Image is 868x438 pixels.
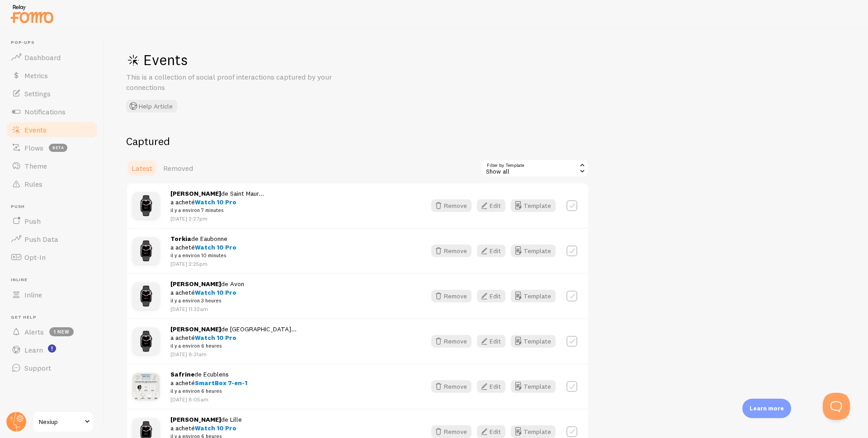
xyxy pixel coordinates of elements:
[126,134,589,148] h2: Captured
[170,325,221,333] strong: [PERSON_NAME]
[49,327,74,336] span: 1 new
[477,245,511,257] a: Edit
[477,290,511,302] a: Edit
[5,48,99,66] a: Dashboard
[5,248,99,266] a: Opt-In
[511,290,556,302] button: Template
[5,85,99,103] a: Settings
[24,89,51,98] span: Settings
[195,334,236,342] span: Watch 10 Pro
[511,335,556,348] button: Template
[170,280,221,288] strong: [PERSON_NAME]
[132,373,160,400] img: BoxIphone_Prod_09_small.jpg
[24,143,43,152] span: Flows
[24,235,58,244] span: Push Data
[24,253,46,262] span: Opt-In
[39,416,82,427] span: Nexiup
[24,179,42,188] span: Rules
[132,192,160,219] img: Montre_13_small.jpg
[511,380,556,393] button: Template
[477,199,505,212] button: Edit
[163,164,193,173] span: Removed
[24,363,51,372] span: Support
[170,260,236,268] p: [DATE] 2:25pm
[195,288,236,297] span: Watch 10 Pro
[48,344,56,353] svg: <p>Watch New Feature Tutorials!</p>
[132,283,160,310] img: Montre_13_small.jpg
[132,328,160,355] img: Montre_13_small.jpg
[126,159,158,177] a: Latest
[170,350,297,358] p: [DATE] 8:31am
[170,215,264,222] p: [DATE] 2:27pm
[511,425,556,438] button: Template
[126,100,177,113] button: Help Article
[49,144,67,152] span: beta
[477,380,511,393] a: Edit
[132,237,160,264] img: Montre_13_small.jpg
[5,121,99,139] a: Events
[170,325,297,350] span: de [GEOGRAPHIC_DATA]... a acheté
[24,71,48,80] span: Metrics
[33,411,94,433] a: Nexiup
[9,2,55,25] img: fomo-relay-logo-orange.svg
[11,315,99,320] span: Get Help
[195,379,247,387] span: SmartBox 7-en-1
[511,245,556,257] button: Template
[431,245,472,257] button: Remove
[170,235,236,260] span: de Eaubonne a acheté
[5,286,99,304] a: Inline
[823,393,850,420] iframe: Help Scout Beacon - Open
[170,370,194,378] strong: Safrine
[24,290,42,299] span: Inline
[742,399,791,418] div: Learn more
[24,161,47,170] span: Theme
[11,40,99,46] span: Pop-ups
[170,280,244,305] span: de Avon a acheté
[24,345,43,354] span: Learn
[126,51,397,69] h1: Events
[170,415,221,424] strong: [PERSON_NAME]
[750,404,784,413] p: Learn more
[170,387,247,395] small: il y a environ 6 heures
[170,189,221,198] strong: [PERSON_NAME]
[195,424,236,432] span: Watch 10 Pro
[24,53,61,62] span: Dashboard
[5,157,99,175] a: Theme
[431,380,472,393] button: Remove
[477,425,511,438] a: Edit
[170,342,297,350] small: il y a environ 6 heures
[431,199,472,212] button: Remove
[477,335,505,348] button: Edit
[132,164,152,173] span: Latest
[24,107,66,116] span: Notifications
[477,335,511,348] a: Edit
[431,290,472,302] button: Remove
[11,204,99,210] span: Push
[170,251,236,259] small: il y a environ 10 minutes
[5,66,99,85] a: Metrics
[170,370,247,396] span: de Ecublens a acheté
[170,396,247,403] p: [DATE] 8:05am
[511,199,556,212] button: Template
[477,199,511,212] a: Edit
[170,235,191,243] strong: Torkia
[5,139,99,157] a: Flows beta
[170,189,264,215] span: de Saint Maur... a acheté
[195,243,236,251] span: Watch 10 Pro
[5,103,99,121] a: Notifications
[158,159,198,177] a: Removed
[170,206,264,214] small: il y a environ 7 minutes
[126,72,343,93] p: This is a collection of social proof interactions captured by your connections
[11,277,99,283] span: Inline
[431,335,472,348] button: Remove
[24,125,47,134] span: Events
[24,327,44,336] span: Alerts
[481,159,589,177] div: Show all
[477,245,505,257] button: Edit
[5,230,99,248] a: Push Data
[170,305,244,313] p: [DATE] 11:32am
